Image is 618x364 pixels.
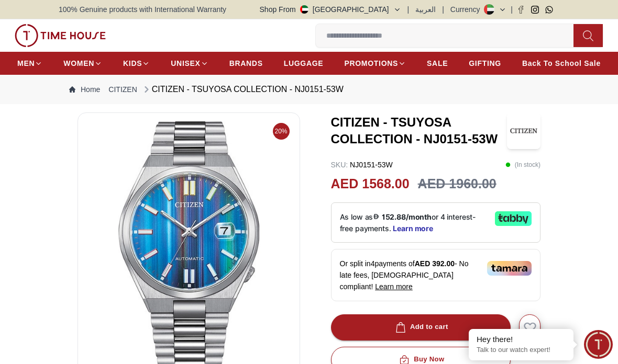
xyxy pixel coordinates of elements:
[442,4,444,15] span: |
[123,54,150,73] a: KIDS
[507,112,540,149] img: CITIZEN - TSUYOSA COLLECTION - NJ0151-53W
[407,4,410,15] span: |
[522,54,601,73] a: Back To School Sale
[427,58,448,69] span: SALE
[171,58,200,69] span: UNISEX
[63,54,102,73] a: WOMEN
[59,4,226,15] span: 100% Genuine products with International Warranty
[331,249,541,301] div: Or split in 4 payments of - No late fees, [DEMOGRAPHIC_DATA] compliant!
[331,161,348,169] span: SKU :
[171,54,208,73] a: UNISEX
[450,4,484,15] div: Currency
[331,314,511,340] button: Add to cart
[522,58,601,69] span: Back To School Sale
[584,330,613,359] div: Chat Widget
[477,346,566,355] p: Talk to our watch expert!
[273,123,290,140] span: 20%
[17,58,35,69] span: MEN
[17,54,42,73] a: MEN
[418,174,496,194] h3: AED 1960.00
[284,54,324,73] a: LUGGAGE
[69,84,100,95] a: Home
[300,5,308,14] img: United Arab Emirates
[487,261,532,276] img: Tamara
[108,84,137,95] a: CITIZEN
[427,54,448,73] a: SALE
[15,24,106,47] img: ...
[375,282,413,291] span: Learn more
[141,83,344,96] div: CITIZEN - TSUYOSA COLLECTION - NJ0151-53W
[63,58,94,69] span: WOMEN
[469,54,501,73] a: GIFTING
[284,58,324,69] span: LUGGAGE
[331,174,410,194] h2: AED 1568.00
[415,259,455,268] span: AED 392.00
[331,114,507,147] h3: CITIZEN - TSUYOSA COLLECTION - NJ0151-53W
[469,58,501,69] span: GIFTING
[477,334,566,345] div: Hey there!
[415,4,436,15] button: العربية
[229,58,263,69] span: BRANDS
[545,6,553,14] a: Whatsapp
[344,58,398,69] span: PROMOTIONS
[260,4,401,15] button: Shop From[GEOGRAPHIC_DATA]
[517,6,525,14] a: Facebook
[344,54,406,73] a: PROMOTIONS
[59,75,559,104] nav: Breadcrumb
[331,160,393,170] p: NJ0151-53W
[505,160,540,170] p: ( In stock )
[123,58,142,69] span: KIDS
[531,6,539,14] a: Instagram
[511,4,513,15] span: |
[229,54,263,73] a: BRANDS
[393,321,448,333] div: Add to cart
